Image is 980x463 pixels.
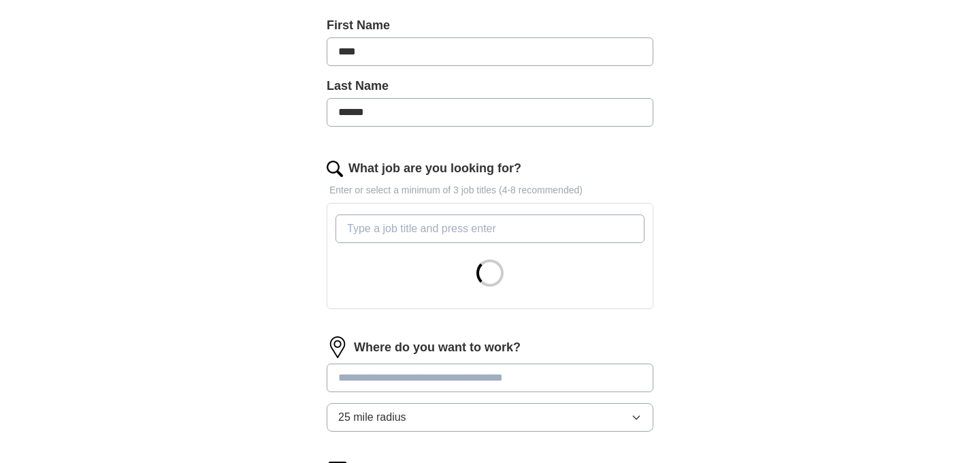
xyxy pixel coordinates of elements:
[327,77,653,95] label: Last Name
[354,338,521,357] label: Where do you want to work?
[327,183,653,197] p: Enter or select a minimum of 3 job titles (4-8 recommended)
[338,409,406,426] span: 25 mile radius
[327,403,653,432] button: 25 mile radius
[327,16,653,35] label: First Name
[348,159,521,178] label: What job are you looking for?
[336,214,644,243] input: Type a job title and press enter
[327,161,343,177] img: search.png
[327,336,348,358] img: location.png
